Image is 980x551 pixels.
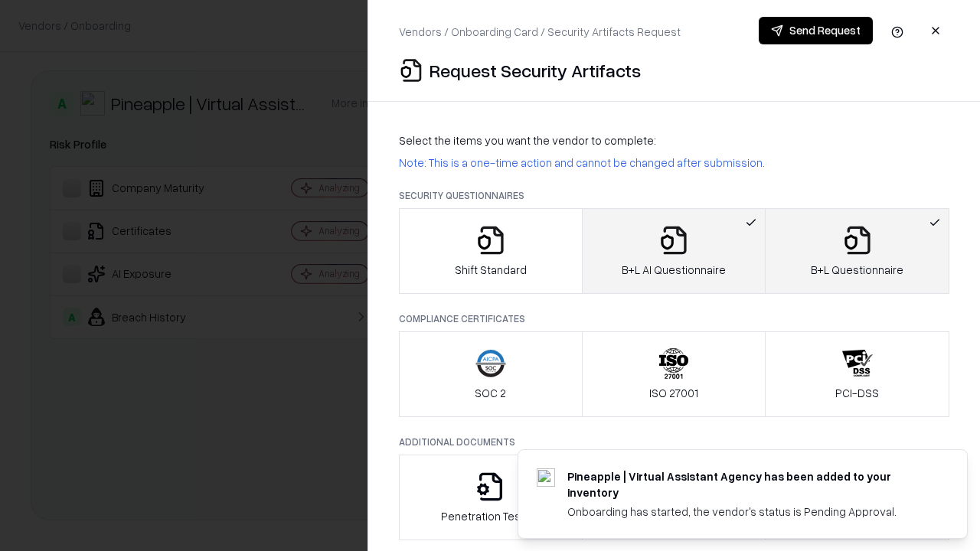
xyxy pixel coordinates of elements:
button: B+L AI Questionnaire [582,208,766,294]
button: SOC 2 [399,331,583,417]
p: Note: This is a one-time action and cannot be changed after submission. [399,155,949,171]
p: SOC 2 [475,385,506,401]
p: Select the items you want the vendor to complete: [399,132,949,148]
button: Shift Standard [399,208,583,294]
p: Request Security Artifacts [430,58,641,83]
div: Onboarding has started, the vendor's status is Pending Approval. [567,504,930,520]
p: Compliance Certificates [399,312,949,325]
p: PCI-DSS [835,385,879,401]
img: trypineapple.com [537,468,555,487]
button: B+L Questionnaire [765,208,949,294]
p: Shift Standard [455,262,527,278]
p: Security Questionnaires [399,189,949,202]
div: Pineapple | Virtual Assistant Agency has been added to your inventory [567,468,930,500]
p: ISO 27001 [649,385,698,401]
p: B+L AI Questionnaire [622,262,726,278]
p: Penetration Testing [441,508,540,524]
button: ISO 27001 [582,331,766,417]
p: B+L Questionnaire [811,262,903,278]
button: Send Request [759,17,873,44]
button: PCI-DSS [765,331,949,417]
p: Vendors / Onboarding Card / Security Artifacts Request [399,24,681,40]
p: Additional Documents [399,435,949,448]
button: Penetration Testing [399,455,583,540]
